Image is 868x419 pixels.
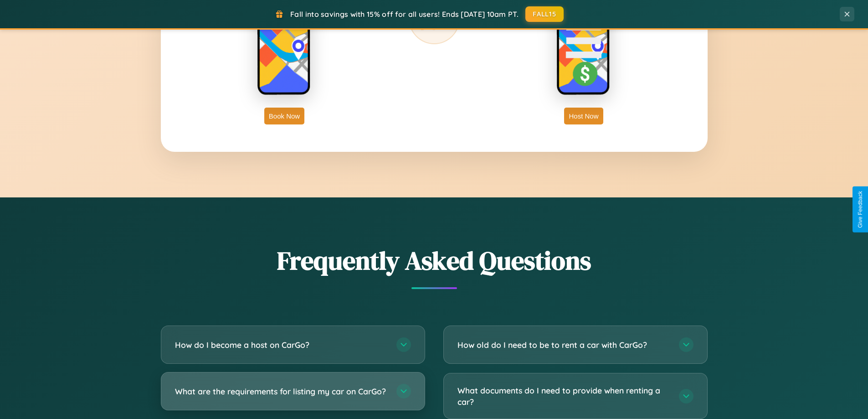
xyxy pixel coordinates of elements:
h3: What are the requirements for listing my car on CarGo? [175,386,387,397]
h2: Frequently Asked Questions [161,243,708,278]
h3: How old do I need to be to rent a car with CarGo? [457,339,670,351]
button: Book Now [264,108,304,124]
h3: How do I become a host on CarGo? [175,339,387,351]
span: Fall into savings with 15% off for all users! Ends [DATE] 10am PT. [290,10,519,19]
button: Host Now [564,108,603,124]
button: FALL15 [525,6,564,22]
h3: What documents do I need to provide when renting a car? [457,385,670,407]
div: Give Feedback [857,191,863,228]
